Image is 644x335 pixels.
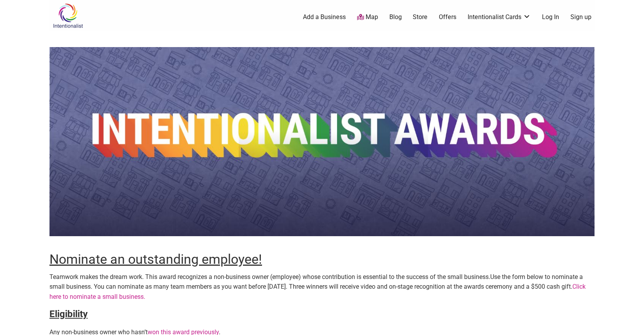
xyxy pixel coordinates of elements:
img: Intentionalist [49,3,86,28]
a: Blog [389,13,402,21]
a: Add a Business [303,13,346,21]
a: Log In [542,13,559,21]
a: Intentionalist Cards [468,13,531,21]
strong: Eligibility [49,309,88,319]
a: Click here to nominate a small business. [49,283,586,300]
span: Nominate an outstanding employee! [49,251,262,267]
a: Map [357,13,378,22]
a: Sign up [570,13,591,21]
p: Use the form below to nominate a small business. You can nominate as many team members as you wan... [49,272,595,302]
span: Teamwork makes the dream work. This award recognizes a non-business owner (employee) whose contri... [49,273,490,281]
a: Store [413,13,428,21]
a: Offers [439,13,456,21]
